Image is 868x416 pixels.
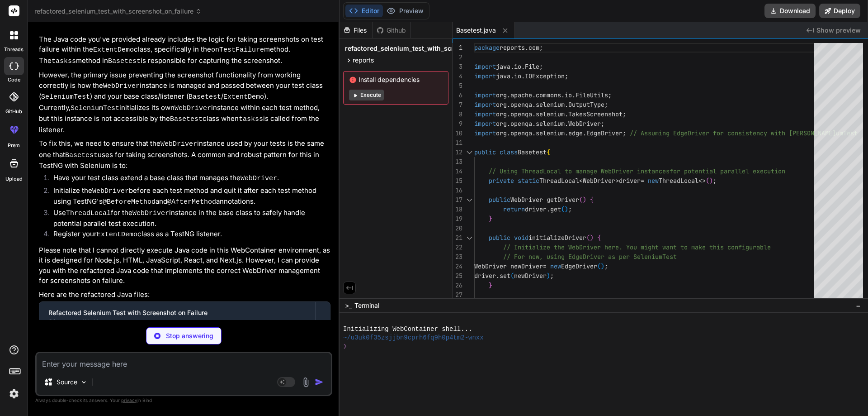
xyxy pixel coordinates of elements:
code: ExtentDemo [223,93,264,101]
p: Source [57,378,77,387]
span: org [496,129,507,137]
div: 26 [453,281,462,290]
span: ; [539,62,543,71]
span: for potential parallel execution [670,167,785,175]
div: Github [373,26,410,35]
span: Initializing WebContainer shell... [343,325,472,334]
span: . [525,43,528,52]
div: 14 [453,167,462,176]
span: new [648,177,659,185]
span: ( [597,262,601,270]
span: ~/u3uk0f35zsjjbn9cprh6fq9h0p4tm2-wnxx [343,334,484,342]
span: ; [601,120,604,128]
span: void [514,234,528,242]
div: Click to collapse the range. [463,195,475,205]
span: openqa [510,129,532,137]
span: ) [583,196,586,204]
button: Refactored Selenium Test with Screenshot on FailureClick to open Workbench [39,302,315,332]
div: 6 [453,91,462,100]
span: driver [474,272,496,280]
span: >_ [345,301,352,310]
li: Have your test class extend a base class that manages the . [46,173,330,186]
div: 7 [453,100,462,110]
span: . [510,72,514,80]
span: TakesScreenshot [568,110,623,118]
code: WebDriver [241,175,277,182]
span: ; [623,110,626,118]
p: Please note that I cannot directly execute Java code in this WebContainer environment, as it is d... [39,245,330,286]
code: WebDriver [132,210,169,217]
span: initializeDriver [528,234,586,242]
span: . [507,110,510,118]
div: 1 [453,43,462,53]
div: 25 [453,271,462,281]
span: public [489,234,510,242]
code: SeleniumTest [71,105,119,112]
span: edge [568,129,583,137]
span: class [500,148,518,156]
li: Use for the instance in the base class to safely handle potential parallel test execution. [46,208,330,229]
span: newDriver [514,272,547,280]
span: WebDriver newDriver [474,262,543,270]
div: 13 [453,157,462,167]
div: 4 [453,72,462,81]
div: 2 [453,53,462,62]
span: > [615,177,619,185]
span: . [561,91,565,99]
label: prem [8,142,20,149]
span: EdgeDriver [561,262,597,270]
code: @BeforeMethod [103,198,156,206]
code: WebDriver [160,140,197,148]
button: Preview [383,5,427,17]
span: { [590,196,594,204]
div: 8 [453,110,462,119]
span: ) [601,262,604,270]
span: ; [604,262,608,270]
span: OutputType [568,100,604,109]
span: commons [536,91,561,99]
span: IOException [525,72,565,80]
div: 17 [453,195,462,205]
span: . [507,91,510,99]
span: . [565,110,568,118]
span: return [503,205,525,213]
span: ) [547,272,550,280]
span: ) [565,205,568,213]
div: Click to collapse the range. [463,148,475,157]
span: static [518,177,539,185]
img: settings [6,386,22,402]
span: = [641,177,644,185]
span: public [474,148,496,156]
code: ExtentDemo [93,46,134,54]
p: The Java code you've provided already includes the logic for taking screenshots on test failure w... [39,34,330,67]
div: 3 [453,62,462,72]
span: WebDriver [568,120,601,128]
span: } [489,215,492,223]
span: driver [525,205,547,213]
span: import [474,120,496,128]
span: io [514,72,521,80]
span: reports [500,43,525,52]
div: 16 [453,186,462,195]
code: Basetest [189,93,221,101]
span: // For now, using EdgeDriver as per SeleniumTest [503,253,677,261]
span: ( [706,177,709,185]
code: onTestFailure [211,46,264,54]
span: . [521,72,525,80]
span: WebDriver [583,177,615,185]
span: FileUtils [576,91,608,99]
p: Stop answering [166,331,213,340]
span: File [525,62,539,71]
li: Initialize the before each test method and quit it after each test method using TestNG's and anno... [46,186,330,208]
span: < [579,177,583,185]
img: icon [315,378,324,387]
span: ; [713,177,717,185]
span: . [507,100,510,109]
span: org [496,100,507,109]
span: . [565,120,568,128]
span: EdgeDriver [586,129,623,137]
div: Files [340,26,373,35]
code: WebDriver [92,187,129,195]
code: Basetest [65,152,98,159]
span: apache [510,91,532,99]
